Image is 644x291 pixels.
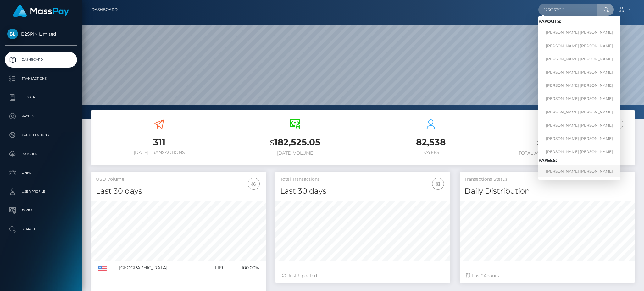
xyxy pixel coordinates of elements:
[538,66,620,78] a: [PERSON_NAME] [PERSON_NAME]
[537,138,541,147] small: $
[5,127,77,143] a: Cancellations
[5,71,77,86] a: Transactions
[464,176,630,183] h5: Transactions Status
[538,27,620,38] a: [PERSON_NAME] [PERSON_NAME]
[538,146,620,157] a: [PERSON_NAME] [PERSON_NAME]
[7,93,75,102] p: Ledger
[96,186,261,197] h4: Last 30 days
[7,149,75,159] p: Batches
[7,130,75,140] p: Cancellations
[280,186,446,197] h4: Last 30 days
[538,93,620,105] a: [PERSON_NAME] [PERSON_NAME]
[98,266,107,271] img: US.png
[538,4,597,16] input: Search...
[466,272,628,279] div: Last hours
[5,165,77,181] a: Links
[96,176,261,183] h5: USD Volume
[7,112,75,121] p: Payees
[538,19,620,24] h6: Payouts:
[96,136,222,148] h3: 311
[232,151,358,156] h6: [DATE] Volume
[5,52,77,68] a: Dashboard
[5,222,77,237] a: Search
[368,150,494,155] h6: Payees
[7,55,75,64] p: Dashboard
[7,187,75,196] p: User Profile
[538,119,620,131] a: [PERSON_NAME] [PERSON_NAME]
[5,108,77,124] a: Payees
[538,80,620,91] a: [PERSON_NAME] [PERSON_NAME]
[282,272,444,279] div: Just Updated
[92,3,118,16] a: Dashboard
[270,138,274,147] small: $
[538,106,620,118] a: [PERSON_NAME] [PERSON_NAME]
[538,133,620,144] a: [PERSON_NAME] [PERSON_NAME]
[538,158,620,163] h6: Payees:
[7,74,75,83] p: Transactions
[232,136,358,149] h3: 182,525.05
[96,150,222,155] h6: [DATE] Transactions
[7,29,18,39] img: B2SPIN Limited
[464,186,630,197] h4: Daily Distribution
[13,5,69,17] img: MassPay Logo
[5,90,77,105] a: Ledger
[503,136,630,149] h3: 1,924,872.59
[7,225,75,234] p: Search
[538,53,620,65] a: [PERSON_NAME] [PERSON_NAME]
[5,146,77,162] a: Batches
[503,151,630,156] h6: Total Available Balance for Payouts
[5,203,77,218] a: Taxes
[5,184,77,200] a: User Profile
[117,261,202,275] td: [GEOGRAPHIC_DATA]
[225,261,261,275] td: 100.00%
[7,168,75,178] p: Links
[202,261,226,275] td: 11,119
[481,273,486,278] span: 24
[538,40,620,52] a: [PERSON_NAME] [PERSON_NAME]
[538,165,620,177] a: [PERSON_NAME] [PERSON_NAME]
[5,31,77,37] span: B2SPIN Limited
[7,206,75,215] p: Taxes
[280,176,446,183] h5: Total Transactions
[368,136,494,148] h3: 82,538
